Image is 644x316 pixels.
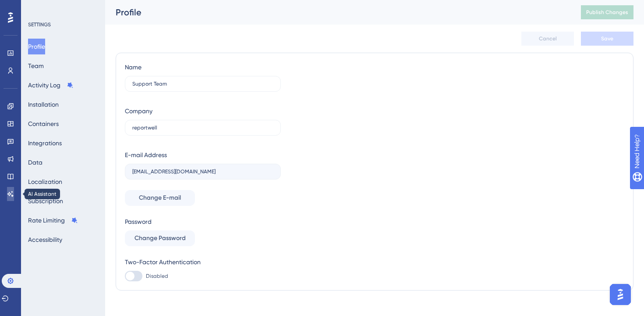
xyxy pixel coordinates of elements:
[28,116,59,132] button: Containers
[28,193,63,209] button: Subscription
[132,125,273,131] input: Company Name
[21,2,55,13] span: Need Help?
[28,174,62,190] button: Localization
[28,21,99,28] div: SETTINGS
[28,39,45,54] button: Profile
[125,257,281,267] div: Two-Factor Authentication
[132,81,273,87] input: Name Surname
[28,77,74,93] button: Activity Log
[125,216,281,227] div: Password
[125,190,195,206] button: Change E-mail
[28,58,44,74] button: Team
[125,150,167,160] div: E-mail Address
[539,35,557,42] span: Cancel
[581,32,633,46] button: Save
[116,6,559,18] div: Profile
[125,230,195,246] button: Change Password
[28,154,42,170] button: Data
[125,106,152,116] div: Company
[28,97,59,112] button: Installation
[586,9,628,16] span: Publish Changes
[28,232,62,248] button: Accessibility
[28,212,78,228] button: Rate Limiting
[521,32,574,46] button: Cancel
[607,281,633,308] iframe: UserGuiding AI Assistant Launcher
[134,233,186,244] span: Change Password
[132,169,273,175] input: E-mail Address
[125,62,142,72] div: Name
[28,135,62,151] button: Integrations
[601,35,613,42] span: Save
[139,193,181,203] span: Change E-mail
[581,5,633,19] button: Publish Changes
[146,273,168,280] span: Disabled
